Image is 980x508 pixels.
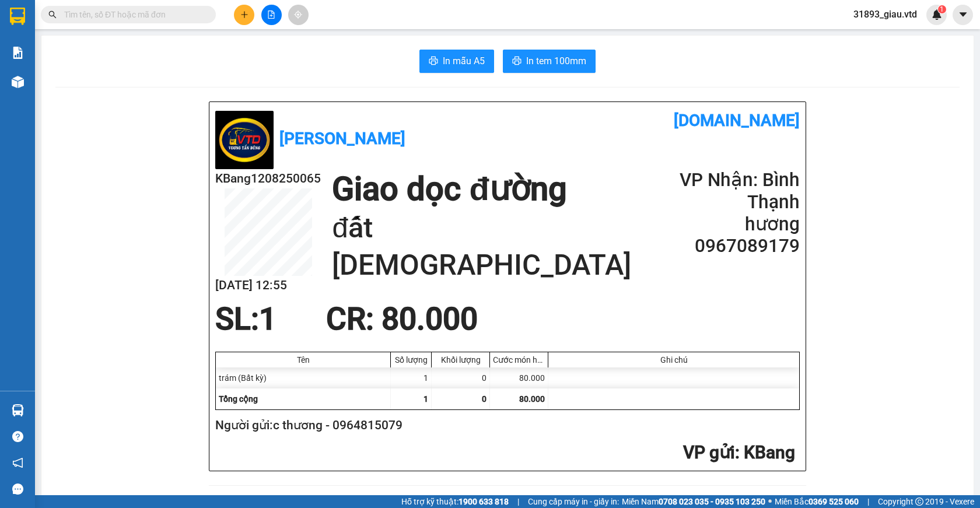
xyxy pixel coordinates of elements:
[493,355,545,365] div: Cước món hàng
[867,495,869,508] span: |
[240,10,249,19] span: plus
[953,5,973,25] button: caret-down
[259,301,276,337] span: 1
[622,495,765,508] span: Miền Nam
[12,76,24,88] img: warehouse-icon
[660,235,800,257] h2: 0967089179
[940,5,944,13] span: 1
[844,7,926,22] span: 31893_giau.vtd
[419,50,494,73] button: printerIn mẫu A5
[958,9,968,20] span: caret-down
[332,209,659,283] h1: đất [DEMOGRAPHIC_DATA]
[215,169,321,188] h2: KBang1208250065
[932,9,942,20] img: icon-new-feature
[512,56,521,67] span: printer
[215,301,259,337] span: SL:
[768,499,772,504] span: ⚪️
[12,404,24,416] img: warehouse-icon
[432,367,490,388] div: 0
[660,213,800,236] h2: hương
[503,50,596,73] button: printerIn tem 100mm
[215,416,795,435] h2: Người gửi: c thương - 0964815079
[215,276,321,295] h2: [DATE] 12:55
[435,355,487,365] div: Khối lượng
[10,8,25,25] img: logo-vxr
[519,394,545,404] span: 80.000
[683,442,735,463] span: VP gửi
[528,495,619,508] span: Cung cấp máy in - giấy in:
[216,367,391,388] div: trám (Bất kỳ)
[394,355,428,365] div: Số lượng
[938,5,946,13] sup: 1
[64,8,202,21] input: Tìm tên, số ĐT hoặc mã đơn
[215,111,274,169] img: logo.jpg
[234,5,254,25] button: plus
[429,56,438,67] span: printer
[401,495,509,508] span: Hỗ trợ kỹ thuật:
[12,47,24,59] img: solution-icon
[775,495,859,508] span: Miền Bắc
[12,457,23,468] span: notification
[12,484,23,495] span: message
[423,394,428,404] span: 1
[288,5,309,25] button: aim
[526,54,586,68] span: In tem 100mm
[808,497,859,506] strong: 0369 525 060
[915,498,923,506] span: copyright
[660,169,800,213] h2: VP Nhận: Bình Thạnh
[326,301,478,337] span: CR : 80.000
[659,497,765,506] strong: 0708 023 035 - 0935 103 250
[490,367,548,388] div: 80.000
[261,5,282,25] button: file-add
[267,10,275,19] span: file-add
[219,355,387,365] div: Tên
[12,431,23,442] span: question-circle
[674,111,800,130] b: [DOMAIN_NAME]
[215,441,795,465] h2: : KBang
[551,355,796,365] div: Ghi chú
[48,10,57,19] span: search
[517,495,519,508] span: |
[332,169,659,209] h1: Giao dọc đường
[443,54,485,68] span: In mẫu A5
[294,10,302,19] span: aim
[219,394,258,404] span: Tổng cộng
[391,367,432,388] div: 1
[482,394,487,404] span: 0
[459,497,509,506] strong: 1900 633 818
[279,129,405,148] b: [PERSON_NAME]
